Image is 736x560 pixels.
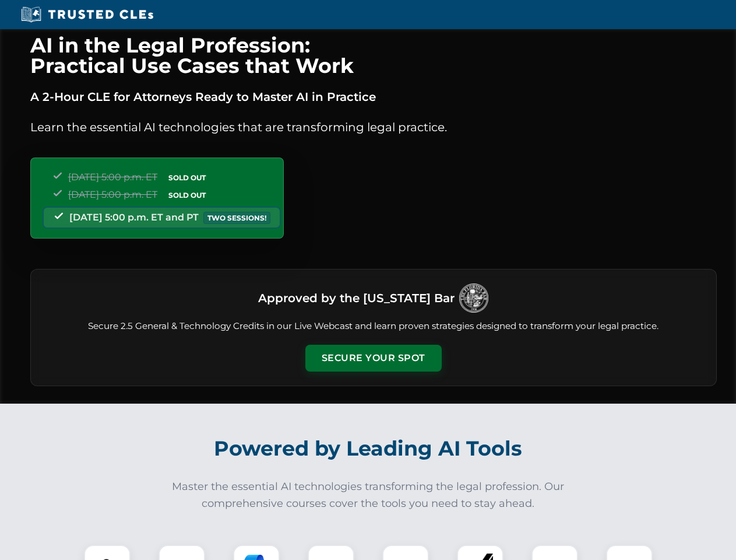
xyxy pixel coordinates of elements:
p: Learn the essential AI technologies that are transforming legal practice. [30,118,717,136]
span: SOLD OUT [164,189,210,201]
button: Secure Your Spot [305,345,442,372]
p: Secure 2.5 General & Technology Credits in our Live Webcast and learn proven strategies designed ... [45,320,702,333]
span: [DATE] 5:00 p.m. ET [68,171,157,183]
span: SOLD OUT [164,171,210,184]
img: Logo [459,283,488,313]
p: A 2-Hour CLE for Attorneys Ready to Master AI in Practice [30,87,717,106]
p: Master the essential AI technologies transforming the legal profession. Our comprehensive courses... [164,478,572,512]
span: [DATE] 5:00 p.m. ET [68,189,157,200]
h2: Powered by Leading AI Tools [45,428,691,469]
img: Trusted CLEs [17,6,157,23]
h1: AI in the Legal Profession: Practical Use Cases that Work [30,35,717,76]
h3: Approved by the [US_STATE] Bar [258,288,455,309]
